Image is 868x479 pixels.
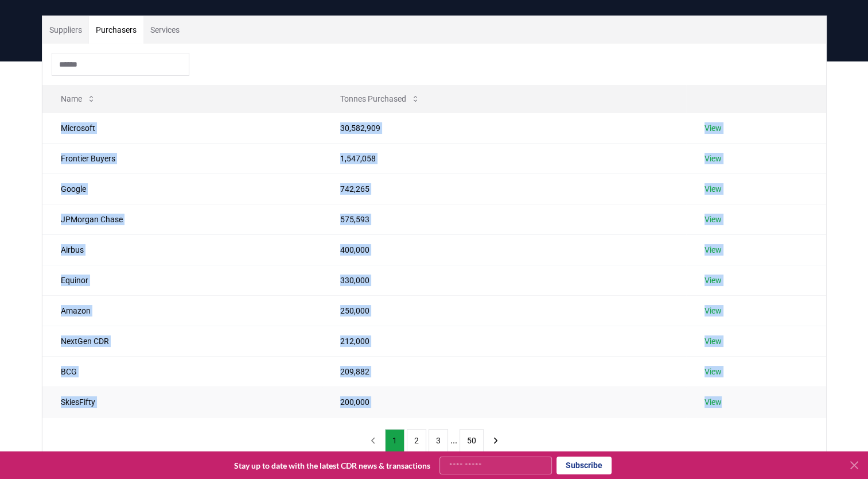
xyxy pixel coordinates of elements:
[42,265,322,295] td: Equinor
[42,295,322,326] td: Amazon
[42,234,322,265] td: Airbus
[704,153,722,164] a: View
[322,265,686,295] td: 330,000
[322,356,686,387] td: 209,882
[42,113,322,143] td: Microsoft
[385,429,404,452] button: 1
[322,204,686,234] td: 575,593
[42,204,322,234] td: JPMorgan Chase
[331,87,429,110] button: Tonnes Purchased
[322,113,686,143] td: 30,582,909
[704,396,722,408] a: View
[460,429,484,452] button: 50
[42,387,322,417] td: SkiesFifty
[42,326,322,356] td: NextGen CDR
[322,326,686,356] td: 212,000
[704,244,722,256] a: View
[322,295,686,326] td: 250,000
[486,429,505,452] button: next page
[42,173,322,204] td: Google
[704,183,722,195] a: View
[42,143,322,173] td: Frontier Buyers
[42,16,89,44] button: Suppliers
[704,305,722,316] a: View
[704,122,722,134] a: View
[52,87,105,110] button: Name
[322,234,686,265] td: 400,000
[407,429,426,452] button: 2
[89,16,143,44] button: Purchasers
[143,16,186,44] button: Services
[42,356,322,387] td: BCG
[450,434,457,447] li: ...
[429,429,448,452] button: 3
[322,387,686,417] td: 200,000
[322,173,686,204] td: 742,265
[704,366,722,377] a: View
[704,214,722,225] a: View
[704,275,722,286] a: View
[704,335,722,347] a: View
[322,143,686,173] td: 1,547,058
